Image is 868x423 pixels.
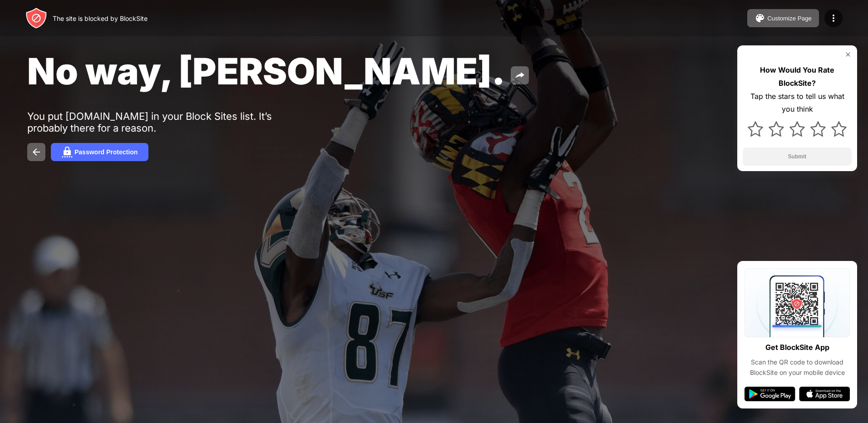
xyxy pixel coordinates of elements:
div: Password Protection [74,148,138,156]
img: share.svg [514,70,525,81]
div: You put [DOMAIN_NAME] in your Block Sites list. It’s probably there for a reason. [27,110,308,134]
img: star.svg [831,121,847,137]
img: rate-us-close.svg [844,51,852,58]
div: Tap the stars to tell us what you think [743,90,852,116]
img: app-store.svg [799,387,850,401]
span: No way, [PERSON_NAME]. [27,49,505,93]
img: pallet.svg [755,13,765,24]
div: How Would You Rate BlockSite? [743,64,852,90]
img: star.svg [810,121,826,137]
img: star.svg [769,121,784,137]
button: Customize Page [747,9,819,27]
img: header-logo.svg [25,7,47,29]
img: password.svg [62,147,73,157]
div: The site is blocked by BlockSite [53,15,148,22]
img: menu-icon.svg [828,13,839,24]
img: star.svg [789,121,805,137]
div: Get BlockSite App [765,341,829,354]
img: qrcode.svg [745,268,850,337]
button: Password Protection [51,143,148,161]
button: Submit [743,148,852,166]
img: star.svg [748,121,763,137]
div: Scan the QR code to download BlockSite on your mobile device [745,357,850,378]
img: back.svg [31,147,42,157]
div: Customize Page [767,15,812,22]
img: google-play.svg [745,387,795,401]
